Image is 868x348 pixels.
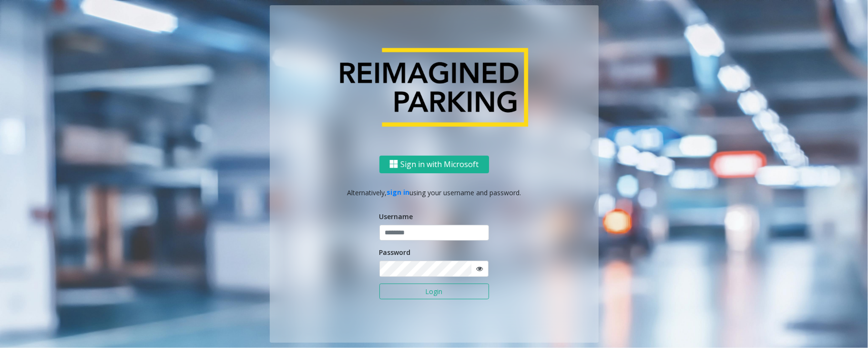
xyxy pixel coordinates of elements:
button: Sign in with Microsoft [379,155,489,173]
label: Username [379,211,413,221]
p: Alternatively, using your username and password. [279,187,589,197]
a: sign in [387,188,409,197]
button: Login [379,284,489,300]
label: Password [379,247,411,257]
